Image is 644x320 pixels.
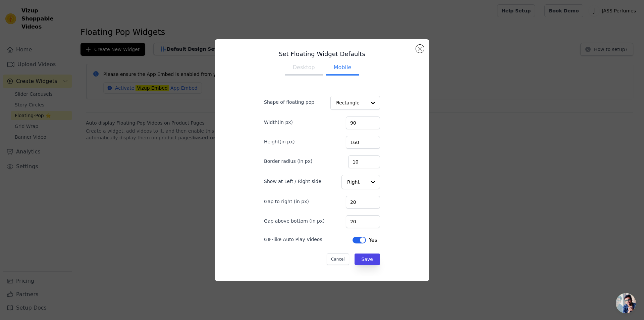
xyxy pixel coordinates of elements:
h3: Set Floating Widget Defaults [253,50,391,58]
label: Gap above bottom (in px) [264,218,325,224]
span: Yes [369,236,377,244]
button: Close modal [416,45,424,53]
label: Show at Left / Right side [264,178,321,185]
button: Mobile [326,61,359,76]
button: Desktop [285,61,323,76]
div: Open chat [616,293,636,313]
label: Width(in px) [264,119,293,126]
label: Gap to right (in px) [264,198,309,205]
label: Height(in px) [264,138,295,145]
button: Save [355,254,380,265]
label: GIF-like Auto Play Videos [264,236,322,243]
label: Border radius (in px) [264,158,312,165]
button: Cancel [327,254,349,265]
label: Shape of floating pop [264,99,314,105]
